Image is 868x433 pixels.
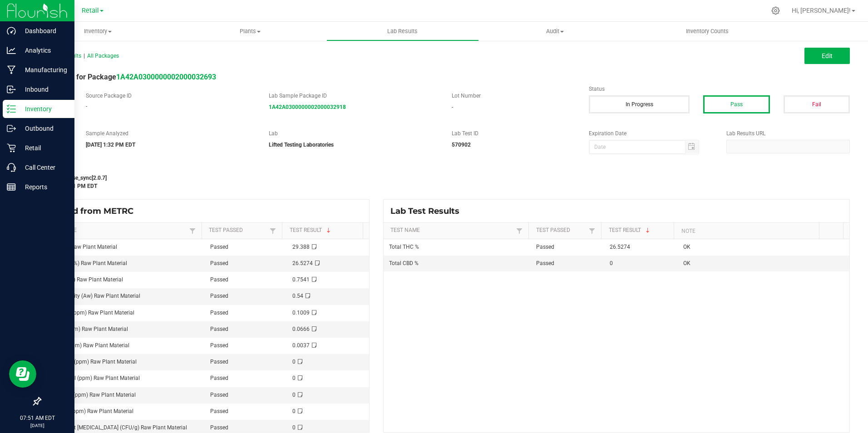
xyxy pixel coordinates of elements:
[16,143,70,153] p: Retail
[290,227,360,234] a: Test ResultSortable
[269,104,346,110] a: 1A42A0300000002000032918
[770,6,781,15] div: Manage settings
[452,142,471,148] strong: 570902
[292,276,310,283] span: 0.7541
[210,424,228,431] span: Passed
[536,244,554,250] span: Passed
[116,73,216,81] a: 1A42A0300000002000032693
[46,342,129,349] span: Mercury (ppm) Raw Plant Material
[187,225,198,236] a: Filter
[292,293,303,299] span: 0.54
[86,129,255,138] label: Sample Analyzed
[46,293,140,299] span: Water Activity (Aw) Raw Plant Material
[292,375,296,381] span: 0
[86,142,135,148] strong: [DATE] 1:32 PM EDT
[209,227,267,234] a: Test PassedSortable
[674,223,819,239] th: Note
[210,392,228,398] span: Passed
[47,206,140,216] span: Synced from METRC
[536,227,587,234] a: Test PassedSortable
[46,408,133,414] span: Bifenthrin (ppm) Raw Plant Material
[792,7,851,14] span: Hi, [PERSON_NAME]!
[7,46,16,55] inline-svg: Analytics
[210,359,228,365] span: Passed
[292,342,310,349] span: 0.0037
[175,27,326,35] span: Plants
[822,52,833,59] span: Edit
[610,244,630,250] span: 26.5274
[514,225,525,236] a: Filter
[46,375,140,381] span: Acequinocyl (ppm) Raw Plant Material
[269,129,438,138] label: Lab
[7,104,16,113] inline-svg: Inventory
[7,85,16,94] inline-svg: Inbound
[269,142,334,148] strong: Lifted Testing Laboratories
[210,260,228,266] span: Passed
[46,244,117,250] span: THCA (%) Raw Plant Material
[784,95,850,113] button: Fail
[292,326,310,332] span: 0.0666
[210,342,228,349] span: Passed
[452,92,575,100] label: Lot Number
[292,244,310,250] span: 29.388
[726,129,850,138] label: Lab Results URL
[267,225,278,236] a: Filter
[16,84,70,95] p: Inbound
[7,65,16,74] inline-svg: Manufacturing
[16,182,70,192] p: Reports
[22,27,174,35] span: Inventory
[589,129,712,138] label: Expiration Date
[40,73,216,81] span: Lab Result for Package
[536,260,554,266] span: Passed
[269,92,438,100] label: Lab Sample Package ID
[7,124,16,133] inline-svg: Outbound
[4,422,70,429] p: [DATE]
[292,260,313,266] span: 26.5274
[46,424,187,431] span: Bile-Tolerant [MEDICAL_DATA] (CFU/g) Raw Plant Material
[87,53,119,59] span: All Packages
[389,260,419,266] span: Total CBD %
[610,260,613,266] span: 0
[210,375,228,381] span: Passed
[390,206,466,216] span: Lab Test Results
[292,310,310,316] span: 0.1009
[47,227,187,234] a: Test NameSortable
[292,424,296,431] span: 0
[390,227,514,234] a: Test NameSortable
[644,227,651,234] span: Sortable
[16,64,70,75] p: Manufacturing
[292,408,296,414] span: 0
[452,104,453,110] span: -
[7,182,16,192] inline-svg: Reports
[609,227,671,234] a: Test ResultSortable
[9,360,36,388] iframe: Resource center
[389,244,419,250] span: Total THC %
[84,53,85,59] span: |
[46,359,137,365] span: Abamectin (ppm) Raw Plant Material
[804,48,850,64] button: Edit
[46,260,127,266] span: Total THC (%) Raw Plant Material
[683,244,690,250] span: OK
[375,27,430,35] span: Lab Results
[210,326,228,332] span: Passed
[16,103,70,114] p: Inventory
[40,163,575,172] label: Last Modified
[46,392,136,398] span: Bifenazate (ppm) Raw Plant Material
[210,276,228,283] span: Passed
[479,27,631,35] span: Audit
[86,103,87,109] span: -
[7,163,16,172] inline-svg: Call Center
[292,392,296,398] span: 0
[683,260,690,266] span: OK
[210,293,228,299] span: Passed
[326,22,479,41] a: Lab Results
[22,22,174,41] a: Inventory
[16,25,70,36] p: Dashboard
[674,27,741,35] span: Inventory Counts
[46,310,134,316] span: Cadmium (ppm) Raw Plant Material
[82,7,99,15] span: Retail
[16,123,70,134] p: Outbound
[587,225,597,236] a: Filter
[16,45,70,56] p: Analytics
